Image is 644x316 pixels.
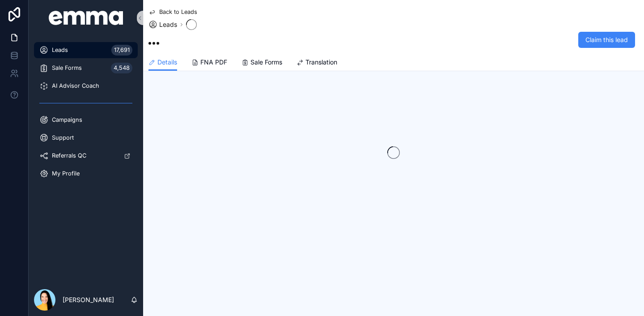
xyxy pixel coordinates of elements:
[159,9,197,16] span: Back to Leads
[52,134,74,141] span: Support
[52,170,80,177] span: My Profile
[111,45,132,56] div: 17,691
[34,60,138,76] a: Sale Forms4,548
[250,58,282,67] span: Sale Forms
[157,58,177,67] span: Details
[111,63,132,73] div: 4,548
[148,9,197,16] a: Back to Leads
[200,58,227,67] span: FNA PDF
[34,166,138,182] a: My Profile
[241,54,282,72] a: Sale Forms
[52,82,99,90] span: AI Advisor Coach
[49,11,123,25] img: App logo
[578,32,635,48] button: Claim this lead
[297,54,337,72] a: Translation
[191,54,227,72] a: FNA PDF
[34,42,138,58] a: Leads17,691
[52,47,68,54] span: Leads
[305,58,337,67] span: Translation
[34,130,138,146] a: Support
[34,148,138,164] a: Referrals QC
[29,36,143,193] div: scrollable content
[34,78,138,94] a: AI Advisor Coach
[52,116,82,124] span: Campaigns
[34,112,138,128] a: Campaigns
[159,20,177,29] span: Leads
[148,54,177,71] a: Details
[148,20,177,29] a: Leads
[585,35,628,44] span: Claim this lead
[52,152,86,159] span: Referrals QC
[52,64,82,72] span: Sale Forms
[63,295,114,304] p: [PERSON_NAME]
